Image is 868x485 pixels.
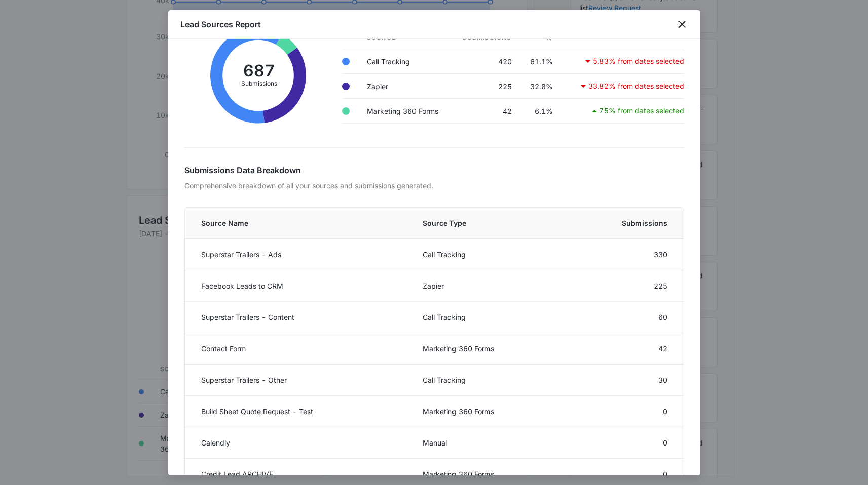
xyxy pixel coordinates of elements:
[184,180,684,191] p: Comprehensive breakdown of all your sources and submissions generated.
[599,107,684,114] p: 75% from dates selected
[185,396,410,427] td: Build Sheet Quote Request - Test
[359,74,451,99] td: Zapier
[564,427,684,459] td: 0
[676,18,688,30] button: close
[180,18,261,30] h1: Lead Sources Report
[185,427,410,459] td: Calendly
[410,427,564,459] td: Manual
[593,58,684,65] p: 5.83% from dates selected
[564,365,684,396] td: 30
[451,99,520,124] td: 42
[520,49,561,74] td: 61.1%
[201,218,398,228] span: Source Name
[564,270,684,302] td: 225
[564,333,684,365] td: 42
[577,218,667,228] span: Submissions
[564,302,684,333] td: 60
[410,302,564,333] td: Call Tracking
[451,74,520,99] td: 225
[410,365,564,396] td: Call Tracking
[410,333,564,365] td: Marketing 360 Forms
[185,365,410,396] td: Superstar Trailers - Other
[410,239,564,270] td: Call Tracking
[564,239,684,270] td: 330
[410,396,564,427] td: Marketing 360 Forms
[588,83,684,90] p: 33.82% from dates selected
[410,270,564,302] td: Zapier
[185,270,410,302] td: Facebook Leads to CRM
[451,49,520,74] td: 420
[184,164,684,176] h2: Submissions Data Breakdown
[423,218,552,228] span: Source Type
[520,74,561,99] td: 32.8%
[185,302,410,333] td: Superstar Trailers - Content
[185,239,410,270] td: Superstar Trailers - Ads
[185,333,410,365] td: Contact Form
[359,99,451,124] td: Marketing 360 Forms
[359,49,451,74] td: Call Tracking
[520,99,561,124] td: 6.1%
[564,396,684,427] td: 0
